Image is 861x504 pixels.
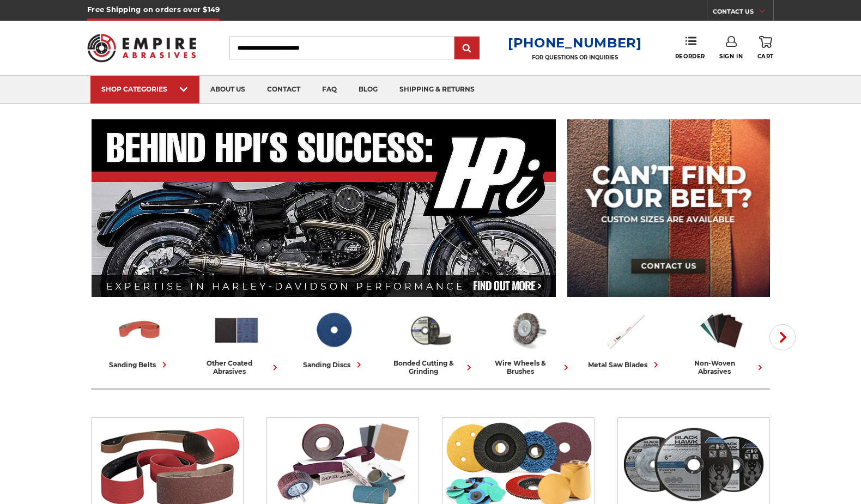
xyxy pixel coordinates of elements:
[348,76,389,104] a: blog
[289,307,378,371] a: sanding discs
[508,35,642,51] a: [PHONE_NUMBER]
[407,307,454,354] img: Bonded Cutting & Grinding
[213,307,260,354] img: Other Coated Abrasives
[719,53,743,60] span: Sign In
[483,307,572,375] a: wire wheels & brushes
[456,38,478,59] input: Submit
[580,307,669,371] a: metal saw blades
[504,307,551,354] img: Wire Wheels & Brushes
[109,359,170,371] div: sanding belts
[713,5,773,21] a: CONTACT US
[508,54,642,61] p: FOR QUESTIONS OR INQUIRIES
[101,85,189,93] div: SHOP CATEGORIES
[199,76,256,104] a: about us
[116,307,163,354] img: Sanding Belts
[92,119,556,297] img: Banner for an interview featuring Horsepower Inc who makes Harley performance upgrades featured o...
[389,76,486,104] a: shipping & returns
[311,76,348,104] a: faq
[303,359,365,371] div: sanding discs
[601,307,648,354] img: Metal Saw Blades
[675,53,705,60] span: Reorder
[483,359,572,375] div: wire wheels & brushes
[567,119,770,297] img: promo banner for custom belts.
[675,36,705,59] a: Reorder
[757,53,774,60] span: Cart
[87,27,196,69] img: Empire Abrasives
[310,307,357,354] img: Sanding Discs
[757,36,774,60] a: Cart
[677,307,766,375] a: non-woven abrasives
[192,307,281,375] a: other coated abrasives
[677,359,766,375] div: non-woven abrasives
[588,359,662,371] div: metal saw blades
[95,307,184,371] a: sanding belts
[769,324,796,350] button: Next
[192,359,281,375] div: other coated abrasives
[256,76,311,104] a: contact
[698,307,745,354] img: Non-woven Abrasives
[386,359,475,375] div: bonded cutting & grinding
[386,307,475,375] a: bonded cutting & grinding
